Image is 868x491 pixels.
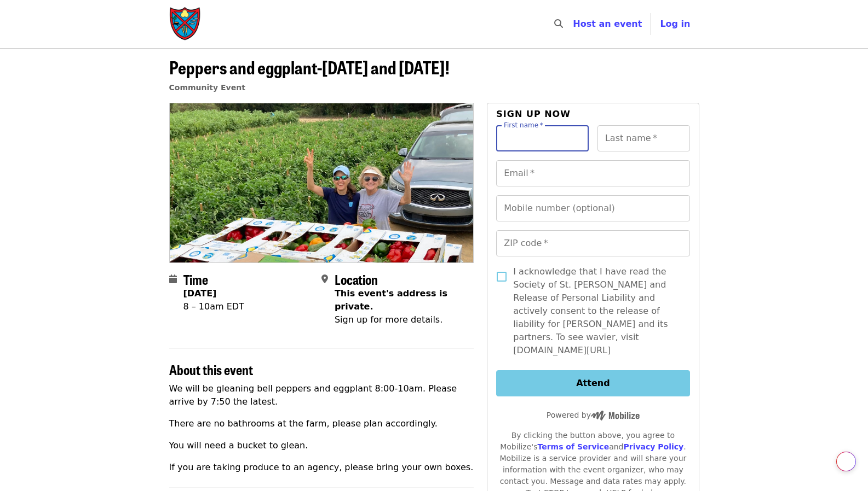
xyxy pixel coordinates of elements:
span: Log in [660,19,690,29]
span: I acknowledge that I have read the Society of St. [PERSON_NAME] and Release of Personal Liability... [513,265,681,357]
span: About this event [169,360,253,379]
a: Host an event [573,19,642,29]
a: Community Event [169,83,245,92]
input: ZIP code [496,230,689,256]
input: Email [496,160,689,186]
img: Powered by Mobilize [591,411,640,420]
span: Powered by [547,411,640,419]
span: Location [335,270,378,289]
p: We will be gleaning bell peppers and eggplant 8:00-10am. Please arrive by 7:50 the latest. [169,382,474,408]
span: Time [183,270,208,289]
a: Privacy Policy [623,442,683,451]
div: 8 – 10am EDT [183,300,244,313]
a: Terms of Service [537,442,609,451]
label: First name [504,122,543,128]
i: search icon [554,19,563,29]
input: Search [570,11,578,37]
button: Attend [496,370,689,396]
input: Mobile number (optional) [496,195,689,221]
input: First name [496,125,589,151]
i: map-marker-alt icon [321,274,328,284]
p: You will need a bucket to glean. [169,439,474,452]
p: If you are taking produce to an agency, please bring your own boxes. [169,461,474,474]
button: Log in [651,13,699,35]
input: Last name [597,125,690,151]
img: Society of St. Andrew - Home [169,7,202,42]
p: There are no bathrooms at the farm, please plan accordingly. [169,417,474,430]
span: Sign up now [496,109,571,119]
strong: [DATE] [183,288,217,299]
span: Sign up for more details. [335,314,442,325]
span: Peppers and eggplant-[DATE] and [DATE]! [169,54,450,80]
span: This event's address is private. [335,288,447,312]
i: calendar icon [169,274,177,284]
img: Peppers and eggplant-Friday and Tuesday! organized by Society of St. Andrew [170,103,474,262]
